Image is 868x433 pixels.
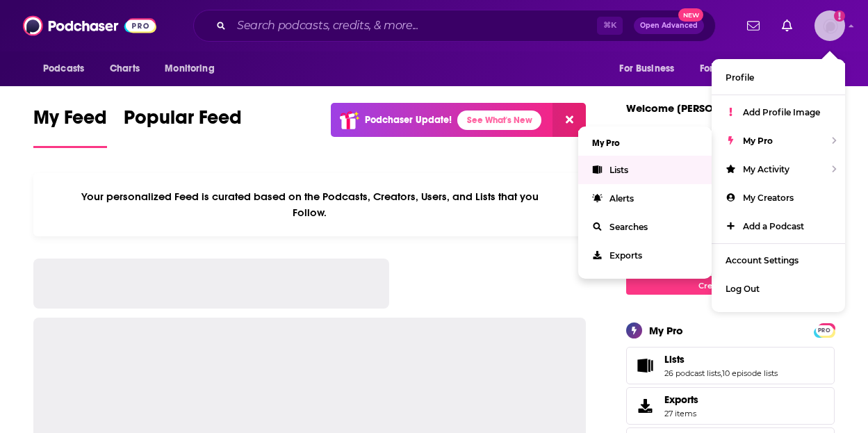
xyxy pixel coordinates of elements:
[365,114,452,126] p: Podchaser Update!
[743,164,789,174] span: My Activity
[626,387,835,425] a: Exports
[649,324,683,337] div: My Pro
[23,13,156,39] img: Podchaser - Follow, Share and Rate Podcasts
[712,183,845,212] a: My Creators
[664,353,778,366] a: Lists
[712,246,845,275] a: Account Settings
[33,173,586,236] div: Your personalized Feed is curated based on the Podcasts, Creators, Users, and Lists that you Follow.
[193,10,716,42] div: Search podcasts, credits, & more...
[124,106,242,148] a: Popular Feed
[640,22,698,29] span: Open Advanced
[155,56,232,82] button: open menu
[457,111,541,130] a: See What's New
[101,56,148,82] a: Charts
[722,368,778,378] a: 10 episode lists
[743,136,773,146] span: My Pro
[743,221,804,231] span: Add a Podcast
[33,106,107,148] a: My Feed
[726,255,799,265] span: Account Settings
[124,106,242,138] span: Popular Feed
[626,276,835,295] a: Create My Top 8
[678,8,703,22] span: New
[784,56,835,82] button: open menu
[165,59,214,79] span: Monitoring
[597,17,623,35] span: ⌘ K
[626,347,835,384] span: Lists
[743,193,794,203] span: My Creators
[776,14,798,38] a: Show notifications dropdown
[631,396,659,416] span: Exports
[726,284,760,294] span: Log Out
[664,353,685,366] span: Lists
[664,368,721,378] a: 26 podcast lists
[712,59,845,312] ul: Show profile menu
[721,368,722,378] span: ,
[700,59,767,79] span: For Podcasters
[742,14,765,38] a: Show notifications dropdown
[664,409,698,418] span: 27 items
[33,106,107,138] span: My Feed
[814,10,845,41] img: User Profile
[626,101,764,115] a: Welcome [PERSON_NAME]!
[664,393,698,406] span: Exports
[33,56,102,82] button: open menu
[712,212,845,240] a: Add a Podcast
[743,107,820,117] span: Add Profile Image
[816,325,833,335] a: PRO
[43,59,84,79] span: Podcasts
[619,59,674,79] span: For Business
[634,17,704,34] button: Open AdvancedNew
[814,10,845,41] button: Show profile menu
[712,98,845,126] a: Add Profile Image
[609,56,691,82] button: open menu
[712,63,845,92] a: Profile
[726,72,754,83] span: Profile
[816,325,833,336] span: PRO
[231,15,597,37] input: Search podcasts, credits, & more...
[110,59,140,79] span: Charts
[631,356,659,375] a: Lists
[691,56,787,82] button: open menu
[814,10,845,41] span: Logged in as aboyle
[834,10,845,22] svg: Add a profile image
